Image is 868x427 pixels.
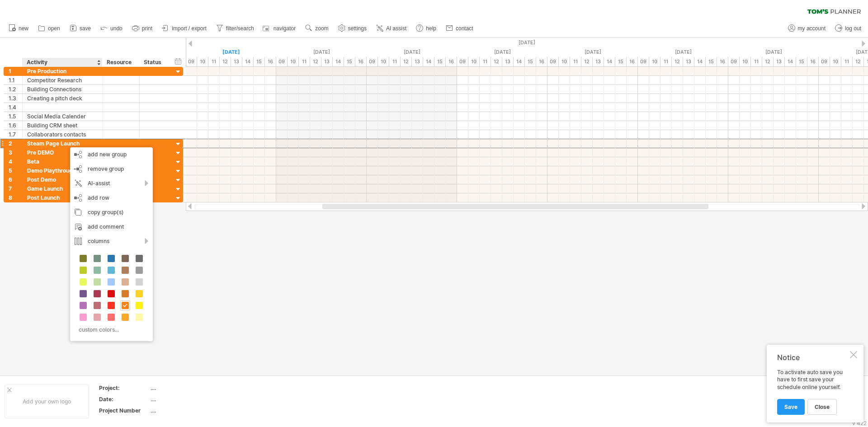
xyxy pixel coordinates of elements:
div: 12 [220,57,231,66]
div: Beta [27,157,98,166]
span: Save [784,404,797,410]
div: 10 [830,57,841,66]
span: zoom [315,25,328,32]
div: 14 [423,57,434,66]
div: 6 [9,175,22,184]
div: 15 [434,57,446,66]
div: 1.6 [9,121,22,130]
div: 09 [728,57,740,66]
div: .... [151,395,226,403]
div: custom colors... [75,324,146,336]
a: AI assist [374,23,409,34]
div: 11 [389,57,401,66]
div: Notice [777,353,848,362]
span: settings [348,25,367,32]
span: remove group [88,165,124,172]
div: 16 [265,57,276,66]
span: open [48,25,60,32]
div: 5 [9,166,22,175]
div: 09 [457,57,468,66]
div: 1.1 [9,76,22,84]
div: Status [144,58,164,67]
span: contact [456,25,473,32]
div: 15 [615,57,627,66]
div: Sunday, 14 September 2025 [367,47,457,57]
div: 11 [570,57,581,66]
a: log out [833,23,864,34]
div: 2 [9,139,22,148]
div: 16 [446,57,457,66]
div: 10 [468,57,480,66]
img: website_grey.svg [14,23,22,31]
div: 12 [672,57,683,66]
a: print [130,23,155,34]
div: 16 [355,57,367,66]
div: Social Media Calender [27,112,98,121]
a: close [807,399,837,415]
div: 12 [581,57,593,66]
div: 13 [412,57,423,66]
div: 14 [242,57,254,66]
div: 13 [774,57,785,66]
span: print [142,25,152,32]
div: Project Number [99,407,149,414]
div: Domain: [DOMAIN_NAME] [24,23,99,31]
div: 1.7 [9,130,22,139]
div: Post Launch [27,193,98,202]
div: 13 [683,57,694,66]
div: 12 [762,57,774,66]
div: To activate auto save you have to first save your schedule online yourself. [777,369,848,414]
div: 12 [491,57,502,66]
div: 14 [514,57,525,66]
div: Pre DEMO [27,148,98,157]
div: 7 [9,184,22,193]
a: undo [98,23,125,34]
div: Friday, 12 September 2025 [186,47,276,57]
div: 15 [254,57,265,66]
div: 11 [841,57,853,66]
span: AI assist [386,25,406,32]
div: 15 [344,57,355,66]
span: help [426,25,436,32]
div: 16 [717,57,728,66]
div: 1 [9,67,22,75]
a: zoom [303,23,331,34]
div: 14 [333,57,344,66]
a: filter/search [214,23,257,34]
div: add row [70,191,153,205]
div: Date: [99,395,149,403]
div: add comment [70,220,153,234]
div: Competitor Research [27,76,98,84]
div: Steam Page Launch [27,139,98,148]
div: 16 [536,57,547,66]
div: Pre Production [27,67,98,75]
div: 12 [310,57,321,66]
span: save [80,25,91,32]
div: 09 [276,57,288,66]
div: 11 [751,57,762,66]
span: new [19,25,28,32]
a: navigator [261,23,298,34]
span: filter/search [226,25,254,32]
div: 1.4 [9,103,22,112]
div: 10 [197,57,208,66]
div: Creating a pitch deck [27,94,98,103]
div: 10 [288,57,299,66]
div: 1.5 [9,112,22,121]
div: 1.2 [9,85,22,94]
div: Resource [107,58,134,67]
div: 13 [593,57,604,66]
a: my account [786,23,828,34]
div: 3 [9,148,22,157]
span: navigator [274,25,296,32]
div: Collaborators contacts [27,130,98,139]
div: 09 [186,57,197,66]
div: Thursday, 18 September 2025 [728,47,819,57]
div: Building Connections [27,85,98,94]
a: save [67,23,94,34]
div: Domain Overview [34,53,81,59]
div: Building CRM sheet [27,121,98,130]
div: 14 [694,57,706,66]
div: 11 [299,57,310,66]
div: Wednesday, 17 September 2025 [638,47,728,57]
